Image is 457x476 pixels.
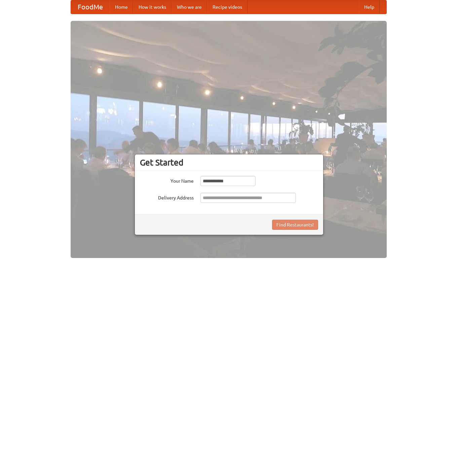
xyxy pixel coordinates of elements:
[140,157,318,168] h3: Get Started
[110,0,133,14] a: Home
[172,0,207,14] a: Who we are
[140,176,194,184] label: Your Name
[133,0,172,14] a: How it works
[140,193,194,201] label: Delivery Address
[272,220,318,230] button: Find Restaurants!
[207,0,247,14] a: Recipe videos
[71,0,110,14] a: FoodMe
[359,0,380,14] a: Help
